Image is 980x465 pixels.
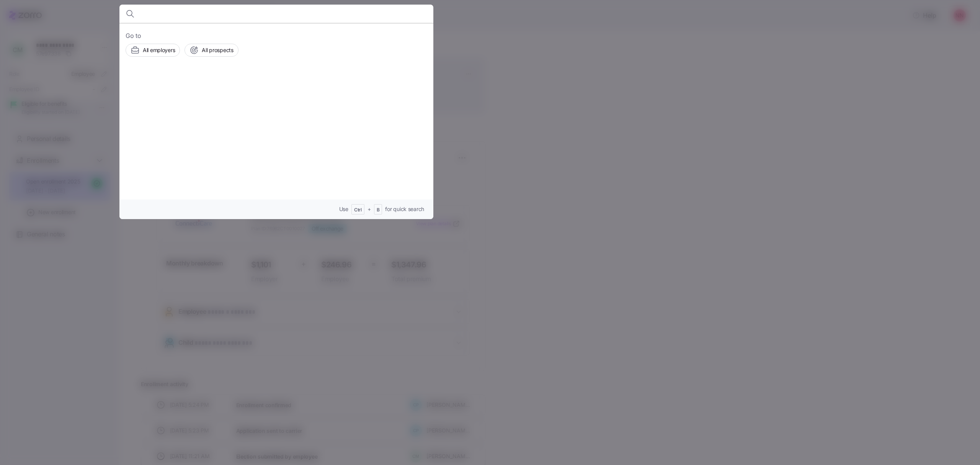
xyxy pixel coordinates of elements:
button: All employers [126,44,180,57]
span: Use [339,205,348,213]
span: B [377,207,380,213]
span: All employers [143,46,175,54]
button: All prospects [185,44,238,57]
span: Ctrl [354,207,362,213]
span: Go to [126,31,427,41]
span: + [367,205,371,213]
span: All prospects [202,46,233,54]
span: for quick search [385,205,424,213]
